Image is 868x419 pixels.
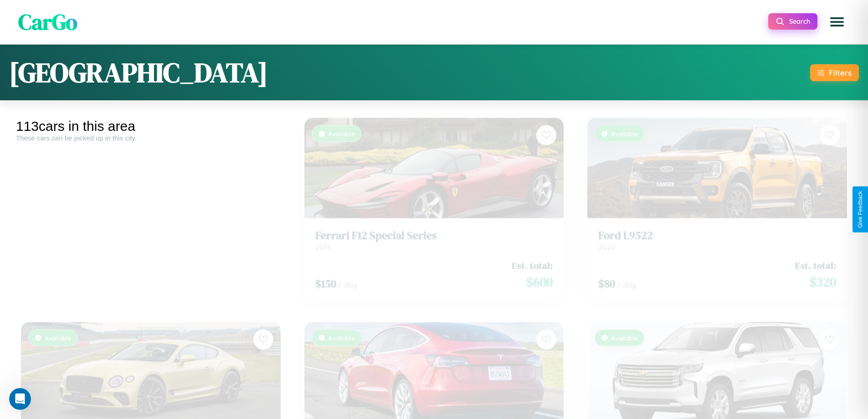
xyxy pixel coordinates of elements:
[617,273,636,282] span: / day
[611,122,638,130] span: Available
[9,388,31,410] iframe: Intercom live chat
[18,7,77,37] span: CarGo
[328,326,355,334] span: Available
[824,9,850,35] button: Open menu
[512,251,553,264] span: Est. total:
[810,64,859,81] button: Filters
[16,119,286,134] div: 113 cars in this area
[598,222,836,244] a: Ford L95222020
[829,68,852,78] div: Filters
[315,222,553,244] a: Ferrari F12 Special Series2014
[611,326,638,334] span: Available
[857,191,863,228] div: Give Feedback
[45,326,72,334] span: Available
[338,273,357,282] span: / day
[598,235,616,244] span: 2020
[768,13,817,30] button: Search
[789,17,810,26] span: Search
[9,54,268,91] h1: [GEOGRAPHIC_DATA]
[795,251,836,264] span: Est. total:
[328,122,355,130] span: Available
[315,269,336,284] span: $ 150
[315,235,331,244] span: 2014
[16,134,286,142] div: These cars can be picked up in this city.
[598,269,615,284] span: $ 80
[315,222,553,235] h3: Ferrari F12 Special Series
[809,265,836,284] span: $ 320
[526,265,553,284] span: $ 600
[598,222,836,235] h3: Ford L9522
